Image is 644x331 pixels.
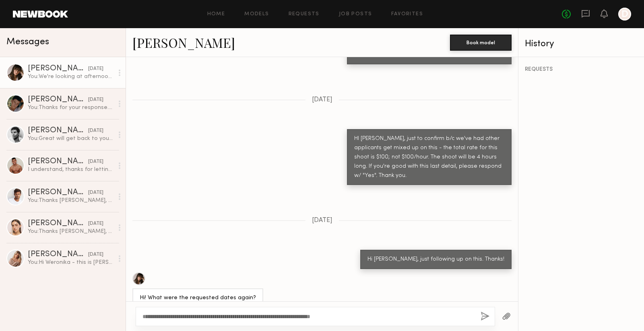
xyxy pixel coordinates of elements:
[88,127,103,135] div: [DATE]
[28,158,88,166] div: [PERSON_NAME]
[28,166,114,173] div: I understand, thanks for letting me know. I do see the rate range is up to $30/hour. Could I at l...
[28,127,88,135] div: [PERSON_NAME]
[88,65,103,73] div: [DATE]
[88,220,103,228] div: [DATE]
[28,189,88,197] div: [PERSON_NAME]
[28,65,88,73] div: [PERSON_NAME]
[28,135,114,142] div: You: Great will get back to you soon.
[28,104,114,111] div: You: Thanks for your response. We appreciate you!
[28,73,114,80] div: You: We're looking at afternoon [DATE] or 30.
[391,12,423,17] a: Favorites
[88,189,103,197] div: [DATE]
[28,259,114,266] div: You: Hi Weronika - this is [PERSON_NAME], the photographer for the “Active Wear / Sports Wear” pr...
[618,8,631,21] a: D
[289,12,320,17] a: Requests
[312,97,332,103] span: [DATE]
[88,158,103,166] div: [DATE]
[525,39,638,49] div: History
[450,35,512,51] button: Book model
[339,12,372,17] a: Job Posts
[28,220,88,228] div: [PERSON_NAME]
[6,37,49,47] span: Messages
[525,67,638,72] div: REQUESTS
[28,197,114,204] div: You: Thanks [PERSON_NAME], but the budget is set for this one. Stay in touch!
[450,39,512,45] a: Book model
[88,96,103,104] div: [DATE]
[28,228,114,235] div: You: Thanks [PERSON_NAME], appreciate you!
[28,96,88,104] div: [PERSON_NAME]
[140,294,256,303] div: Hi! What were the requested dates again?
[312,217,332,224] span: [DATE]
[354,134,504,181] div: HI [PERSON_NAME], just to confirm b/c we've had other applicants get mixed up on this - the total...
[207,12,225,17] a: Home
[367,255,504,264] div: Hi [PERSON_NAME], just following up on this. Thanks!
[28,251,88,259] div: [PERSON_NAME]
[244,12,269,17] a: Models
[132,34,235,51] a: [PERSON_NAME]
[88,251,103,259] div: [DATE]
